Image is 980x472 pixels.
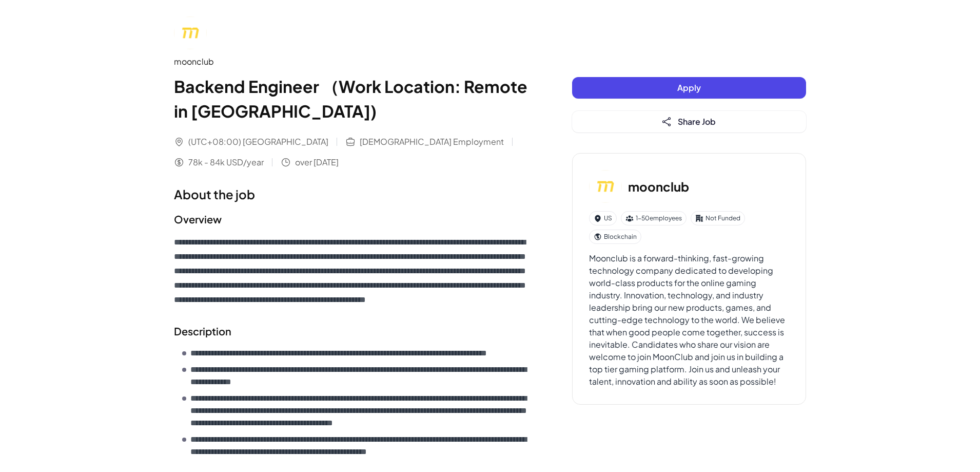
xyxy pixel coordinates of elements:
[174,324,531,339] h2: Description
[691,211,745,225] div: Not Funded
[589,211,617,225] div: US
[188,156,264,168] span: 78k - 84k USD/year
[589,230,641,244] div: Blockchain
[628,177,689,196] h3: moonclub
[174,74,531,123] h1: Backend Engineer （Work Location: Remote in [GEOGRAPHIC_DATA])
[174,212,531,227] h2: Overview
[678,116,716,127] span: Share Job
[589,170,622,203] img: mo
[174,55,531,68] div: moonclub
[677,82,701,93] span: Apply
[621,211,687,225] div: 1-50 employees
[295,156,339,168] span: over [DATE]
[360,136,504,148] span: [DEMOGRAPHIC_DATA] Employment
[572,111,806,133] button: Share Job
[589,252,789,388] div: Moonclub is a forward-thinking, fast-growing technology company dedicated to developing world-cla...
[174,16,207,49] img: mo
[188,136,328,148] span: (UTC+08:00) [GEOGRAPHIC_DATA]
[572,77,806,99] button: Apply
[174,185,531,203] h1: About the job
